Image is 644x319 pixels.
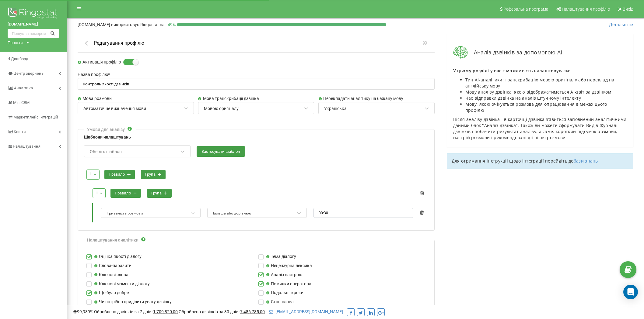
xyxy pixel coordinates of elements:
span: Маркетплейс інтеграцій [13,115,58,119]
span: Налаштування [13,144,40,149]
li: Мову, якою очікується розмова для опрацювання в межах цього профілю [465,101,627,113]
label: Назва профілю * [78,71,435,78]
button: група [141,170,166,179]
span: Вихід [623,7,633,12]
span: Налаштування профілю [562,7,610,12]
span: Оброблено дзвінків за 7 днів : [94,309,178,314]
img: Ringostat logo [8,6,59,21]
li: Тип AI-аналітики: транскрибацію мовою оригіналу або переклад на англійську мову [465,77,627,89]
p: [DOMAIN_NAME] [78,22,165,28]
u: 1 709 820,00 [153,309,178,314]
span: використовує Ringostat на [111,22,165,27]
span: Кошти [14,129,26,134]
span: Оброблено дзвінків за 30 днів : [179,309,265,314]
div: Налаштування аналітики [87,237,138,243]
span: Детальніше [609,22,633,27]
input: Назва профілю [78,78,435,90]
li: Мову аналізу дзвінка, якою відображатиметься AI-звіт за дзвінком [465,89,627,95]
div: і [90,171,91,177]
button: правило [104,170,135,179]
span: 99,989% [73,309,93,314]
label: Ключові моменти діалогу [94,281,150,287]
div: Українська [324,106,347,111]
label: Активація профілю [78,59,121,66]
div: Автоматичне визначення мови [83,106,146,111]
button: правило [110,189,141,198]
div: Оберіть шаблон [90,149,122,154]
li: Час відправки дзвінка на аналіз штучному інтелекту [465,95,627,101]
a: бази знань [574,158,598,164]
p: Після аналізу дзвінка - в карточці дзвінка зʼявиться заповнений аналітичними даними блок "Аналіз ... [453,116,627,141]
a: [DOMAIN_NAME] [8,21,59,27]
input: 00:00 [313,208,413,218]
span: Аналiтика [14,86,33,90]
div: Більше або дорівнює [213,211,251,216]
div: Тривалість розмови [107,211,143,216]
a: [EMAIL_ADDRESS][DOMAIN_NAME] [269,309,343,314]
label: Перекладати аналітику на бажану мову [318,95,435,102]
label: Оцінка якості діалогу [94,253,142,260]
label: Слова-паразити [94,262,131,269]
button: Застосувати шаблон [197,146,245,157]
span: Реферальна програма [503,7,548,12]
span: Дашборд [11,57,28,61]
label: Чи потрібно приділити увагу дзвінку [94,299,172,305]
label: Тема діалогу [266,253,296,260]
label: Стоп-слова [266,299,294,305]
label: Помилки оператора [266,281,311,287]
u: 7 486 785,00 [240,309,265,314]
button: група [147,189,172,198]
label: Ключові слова [94,272,128,278]
p: Для отримання інструкції щодо інтеграції перейдіть до [452,158,628,164]
p: У цьому розділі у вас є можливість налаштовувати: [453,68,627,74]
div: і [96,190,97,196]
p: 49 % [165,22,177,28]
label: Нецензурна лексика [266,262,312,269]
label: Що було добре [94,290,129,296]
label: Аналіз настрою [266,272,302,278]
label: Подальші кроки [266,290,303,296]
div: Умови для аналізу [87,126,125,132]
div: Open Intercom Messenger [623,285,638,299]
h1: Редагування профілю [94,40,144,46]
label: Мова транскрибації дзвінка [198,95,314,102]
div: Проєкти [8,39,23,46]
span: Центр звернень [13,71,44,76]
input: Пошук за номером [8,29,59,38]
label: Мова розмови [78,95,194,102]
div: Мовою оригіналу [204,106,239,111]
label: Шаблони налаштувань [84,134,428,141]
div: Аналіз дзвінків за допомогою AI [453,46,627,59]
span: Mini CRM [13,100,30,105]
